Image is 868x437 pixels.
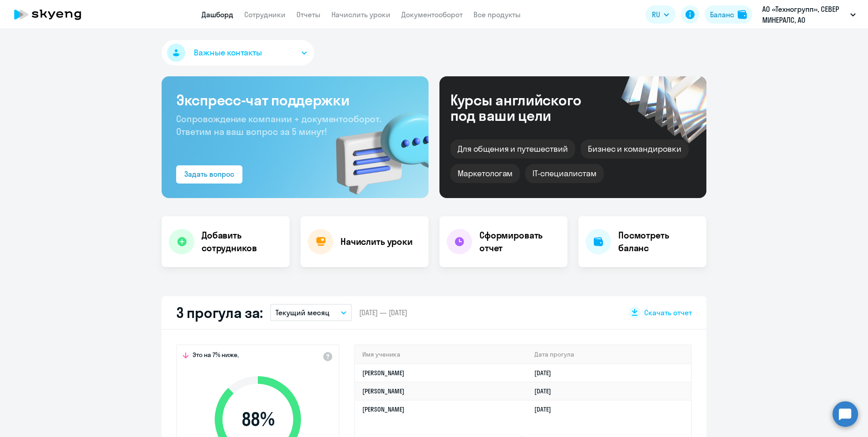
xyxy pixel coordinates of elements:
[618,229,699,254] h4: Посмотреть баланс
[340,235,413,248] h4: Начислить уроки
[450,92,606,123] div: Курсы английского под ваши цели
[355,345,527,364] th: Имя ученика
[705,5,752,24] button: Балансbalance
[184,169,234,179] div: Задать вопрос
[192,351,239,362] span: Это на 7% ниже,
[176,165,242,184] button: Задать вопрос
[362,369,404,377] a: [PERSON_NAME]
[534,405,558,413] a: [DATE]
[206,408,310,430] span: 88 %
[296,10,321,19] a: Отчеты
[244,10,286,19] a: Сотрудники
[525,164,603,183] div: IT-специалистам
[176,303,263,322] h2: 3 прогула за:
[527,345,691,364] th: Дата прогула
[581,139,689,159] div: Бизнес и командировки
[710,9,734,20] div: Баланс
[270,304,352,321] button: Текущий месяц
[646,5,676,24] button: RU
[450,164,520,183] div: Маркетологам
[652,9,660,20] span: RU
[331,10,390,19] a: Начислить уроки
[202,10,233,19] a: Дашборд
[323,96,429,198] img: bg-img
[473,10,521,19] a: Все продукты
[450,139,575,159] div: Для общения и путешествий
[194,47,262,59] span: Важные контакты
[479,229,560,254] h4: Сформировать отчет
[534,387,558,395] a: [DATE]
[738,10,747,19] img: balance
[534,369,558,377] a: [DATE]
[362,405,404,413] a: [PERSON_NAME]
[762,4,847,25] p: АО «Техногрупп», СЕВЕР МИНЕРАЛС, АО
[644,308,692,318] span: Скачать отчет
[362,387,404,395] a: [PERSON_NAME]
[176,113,381,137] span: Сопровождение компании + документооборот. Ответим на ваш вопрос за 5 минут!
[162,40,314,65] button: Важные контакты
[202,229,282,254] h4: Добавить сотрудников
[401,10,463,19] a: Документооборот
[359,308,407,318] span: [DATE] — [DATE]
[176,91,414,109] h3: Экспресс-чат поддержки
[758,4,860,25] button: АО «Техногрупп», СЕВЕР МИНЕРАЛС, АО
[276,307,330,318] p: Текущий месяц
